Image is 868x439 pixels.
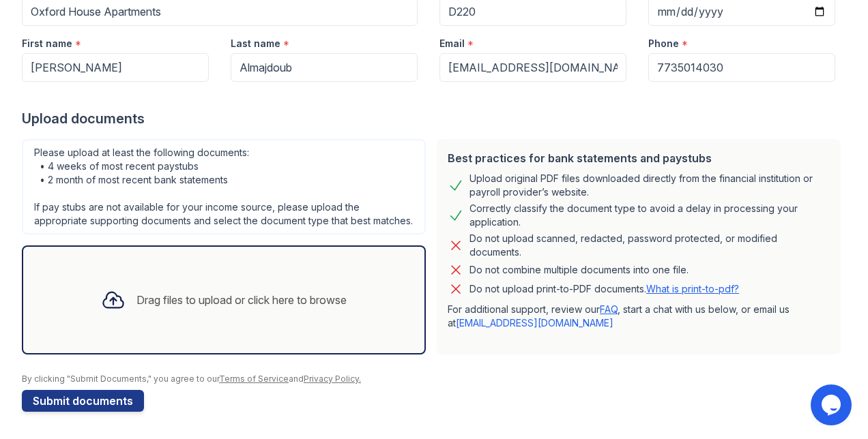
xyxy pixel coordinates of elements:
[456,317,613,329] a: [EMAIL_ADDRESS][DOMAIN_NAME]
[646,283,739,294] a: What is print-to-pdf?
[469,282,739,296] p: Do not upload print-to-PDF documents.
[22,109,846,128] div: Upload documents
[469,232,830,259] div: Do not upload scanned, redacted, password protected, or modified documents.
[448,150,830,166] div: Best practices for bank statements and paystubs
[22,37,72,50] label: First name
[439,37,465,50] label: Email
[648,37,679,50] label: Phone
[22,139,426,234] div: Please upload at least the following documents: • 4 weeks of most recent paystubs • 2 month of mo...
[219,374,289,384] a: Terms of Service
[469,262,689,278] div: Do not combine multiple documents into one file.
[22,374,846,384] div: By clicking "Submit Documents," you agree to our and
[136,292,347,308] div: Drag files to upload or click here to browse
[448,303,830,330] p: For additional support, review our , start a chat with us below, or email us at
[231,37,280,50] label: Last name
[469,172,830,199] div: Upload original PDF files downloaded directly from the financial institution or payroll provider’...
[600,303,618,315] a: FAQ
[22,390,144,412] button: Submit documents
[811,384,854,425] iframe: chat widget
[304,374,361,384] a: Privacy Policy.
[469,202,830,229] div: Correctly classify the document type to avoid a delay in processing your application.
